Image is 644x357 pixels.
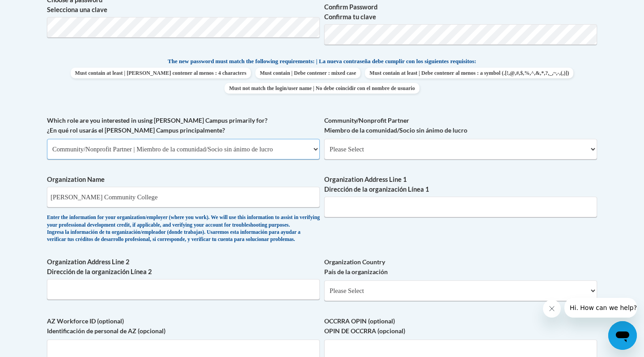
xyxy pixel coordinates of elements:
label: Organization Country País de la organización [324,257,597,277]
span: Must contain at least | [PERSON_NAME] contener al menos : 4 characters [71,68,251,78]
span: Must not match the login/user name | No debe coincidir con el nombre de usuario [225,83,419,94]
label: Confirm Password Confirma tu clave [324,2,597,22]
input: Metadata input [47,279,320,300]
input: Metadata input [324,197,597,217]
label: Which role are you interested in using [PERSON_NAME] Campus primarily for? ¿En qué rol usarás el ... [47,116,320,135]
input: Metadata input [47,187,320,207]
div: Enter the information for your organization/employer (where you work). We will use this informati... [47,214,320,244]
label: Organization Address Line 2 Dirección de la organización Línea 2 [47,257,320,277]
span: The new password must match the following requirements: | La nueva contraseña debe cumplir con lo... [168,57,476,65]
iframe: Message from company [564,298,637,318]
label: Organization Name [47,175,320,185]
span: Must contain | Debe contener : mixed case [255,68,360,78]
label: Community/Nonprofit Partner Miembro de la comunidad/Socio sin ánimo de lucro [324,116,597,135]
label: AZ Workforce ID (optional) Identificación de personal de AZ (opcional) [47,316,320,336]
label: Organization Address Line 1 Dirección de la organización Línea 1 [324,175,597,194]
iframe: Button to launch messaging window [608,321,637,350]
label: OCCRRA OPIN (optional) OPIN DE OCCRRA (opcional) [324,316,597,336]
span: Must contain at least | Debe contener al menos : a symbol (.[!,@,#,$,%,^,&,*,?,_,~,-,(,)]) [365,68,573,78]
iframe: Close message [543,300,561,318]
